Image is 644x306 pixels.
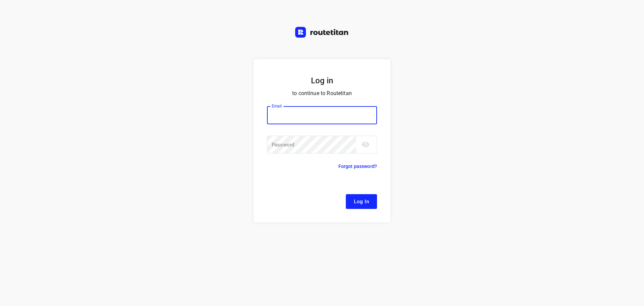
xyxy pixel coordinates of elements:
button: Log In [346,194,377,209]
span: Log In [354,197,369,206]
button: toggle password visibility [359,138,372,151]
p: Forgot password? [338,162,377,170]
p: to continue to Routetitan [267,89,377,98]
h5: Log in [267,75,377,86]
img: Routetitan [295,27,349,38]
